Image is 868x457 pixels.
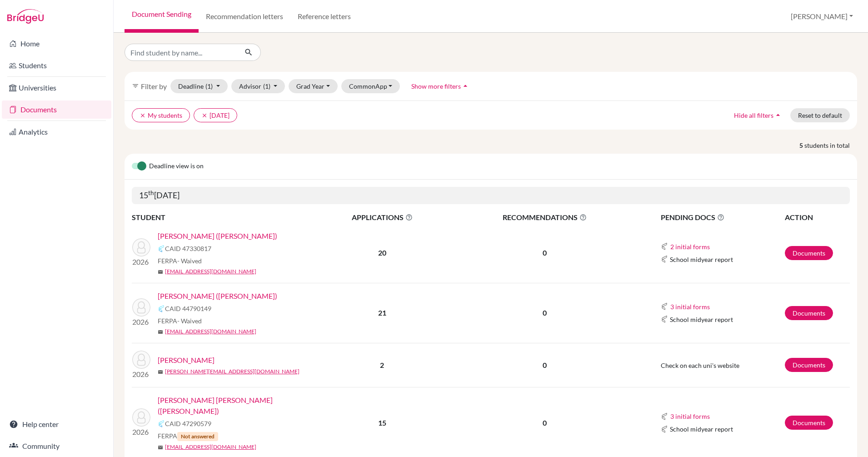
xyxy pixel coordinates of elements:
[451,212,639,223] span: RECOMMENDATIONS
[787,8,857,25] button: [PERSON_NAME]
[158,305,165,312] img: Common App logo
[170,79,228,93] button: Deadline(1)
[158,316,202,326] span: FERPA
[661,413,668,420] img: Common App logo
[140,112,146,119] i: clear
[165,244,211,253] span: CAID 47330817
[378,418,386,427] b: 15
[158,445,163,450] span: mail
[461,81,470,90] i: arrow_drop_up
[132,238,150,256] img: Bui, Quang Hien (Henry)
[7,9,44,24] img: Bridge-U
[289,79,338,93] button: Grad Year
[132,211,314,223] th: STUDENT
[158,431,218,441] span: FERPA
[132,108,190,122] button: clearMy students
[2,79,111,97] a: Universities
[661,256,668,263] img: Common App logo
[132,298,150,316] img: Hong, Yoonsung (David)
[670,241,710,252] button: 2 initial forms
[158,231,277,241] a: [PERSON_NAME] ([PERSON_NAME])
[670,255,733,264] span: School midyear report
[411,82,461,90] span: Show more filters
[132,427,150,437] p: 2026
[2,415,111,433] a: Help center
[451,247,639,258] p: 0
[785,358,833,372] a: Documents
[132,187,850,204] h5: 15 [DATE]
[661,362,739,369] span: Check on each uni's website
[205,82,213,90] span: (1)
[404,79,478,93] button: Show more filtersarrow_drop_up
[165,419,211,428] span: CAID 47290579
[158,256,202,266] span: FERPA
[158,269,163,275] span: mail
[132,316,150,327] p: 2026
[177,432,218,441] span: Not answered
[177,257,202,265] span: - Waived
[201,112,208,119] i: clear
[790,108,850,122] button: Reset to default
[661,316,668,323] img: Common App logo
[380,361,384,369] b: 2
[148,189,154,196] sup: th
[670,424,733,434] span: School midyear report
[158,291,277,301] a: [PERSON_NAME] ([PERSON_NAME])
[2,100,111,119] a: Documents
[451,360,639,371] p: 0
[132,82,139,90] i: filter_list
[149,161,204,172] span: Deadline view is on
[177,317,202,325] span: - Waived
[231,79,285,93] button: Advisor(1)
[132,351,150,369] img: Nair, Anjali Bhaskar
[2,35,111,53] a: Home
[661,243,668,250] img: Common App logo
[158,245,165,252] img: Common App logo
[165,327,256,336] a: [EMAIL_ADDRESS][DOMAIN_NAME]
[165,367,299,376] a: [PERSON_NAME][EMAIL_ADDRESS][DOMAIN_NAME]
[378,308,386,317] b: 21
[263,82,270,90] span: (1)
[132,408,150,427] img: Nguyen, Gia Bach (Tom)
[158,369,163,375] span: mail
[194,108,237,122] button: clear[DATE]
[2,437,111,455] a: Community
[804,141,857,150] span: students in total
[158,329,163,335] span: mail
[165,443,256,451] a: [EMAIL_ADDRESS][DOMAIN_NAME]
[785,246,833,260] a: Documents
[158,395,320,417] a: [PERSON_NAME] [PERSON_NAME] ([PERSON_NAME])
[132,256,150,267] p: 2026
[132,369,150,380] p: 2026
[785,416,833,430] a: Documents
[661,303,668,310] img: Common App logo
[141,82,167,90] span: Filter by
[125,44,237,61] input: Find student by name...
[158,355,215,366] a: [PERSON_NAME]
[661,426,668,433] img: Common App logo
[2,56,111,75] a: Students
[341,79,400,93] button: CommonApp
[670,411,710,422] button: 3 initial forms
[165,267,256,276] a: [EMAIL_ADDRESS][DOMAIN_NAME]
[451,417,639,428] p: 0
[784,211,850,223] th: ACTION
[2,123,111,141] a: Analytics
[661,212,784,223] span: PENDING DOCS
[165,304,211,313] span: CAID 44790149
[799,141,804,150] strong: 5
[314,212,450,223] span: APPLICATIONS
[378,248,386,257] b: 20
[734,111,773,119] span: Hide all filters
[785,306,833,320] a: Documents
[773,110,783,120] i: arrow_drop_up
[726,108,790,122] button: Hide all filtersarrow_drop_up
[670,315,733,324] span: School midyear report
[670,301,710,312] button: 3 initial forms
[451,307,639,318] p: 0
[158,420,165,427] img: Common App logo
